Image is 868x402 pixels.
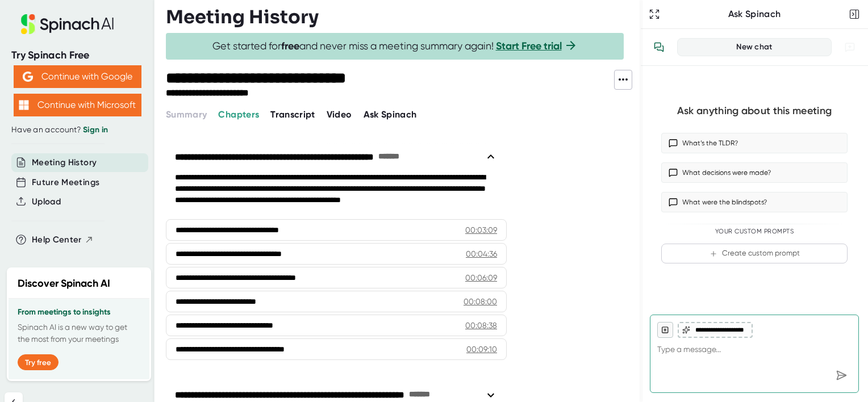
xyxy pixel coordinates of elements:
div: Ask Spinach [662,9,846,20]
span: Help Center [32,233,82,246]
div: Your Custom Prompts [661,228,848,236]
span: Video [327,109,352,120]
div: New chat [685,42,824,52]
div: Have an account? [11,125,143,135]
div: 00:03:09 [465,224,497,236]
img: Aehbyd4JwY73AAAAAElFTkSuQmCC [23,72,33,82]
button: Transcript [270,108,315,122]
span: Transcript [270,109,315,120]
button: Close conversation sidebar [846,6,862,22]
button: Summary [166,108,207,122]
button: Continue with Google [14,65,141,88]
button: Ask Spinach [364,108,417,122]
button: What decisions were made? [661,162,848,183]
button: Meeting History [32,156,97,169]
div: 00:08:00 [464,296,497,307]
div: 00:06:09 [465,272,497,283]
p: Spinach AI is a new way to get the most from your meetings [18,321,140,345]
h2: Discover Spinach AI [18,276,110,291]
h3: From meetings to insights [18,308,140,317]
div: Ask anything about this meeting [677,104,832,118]
button: What were the blindspots? [661,192,848,212]
button: Create custom prompt [661,244,848,263]
button: Help Center [32,233,94,246]
button: What’s the TLDR? [661,133,848,153]
button: Chapters [218,108,259,122]
button: View conversation history [648,36,670,58]
h3: Meeting History [166,6,319,28]
button: Continue with Microsoft [14,94,141,116]
div: Send message [831,365,852,386]
span: Ask Spinach [364,109,417,120]
button: Try free [18,354,59,370]
div: 00:08:38 [465,320,497,331]
div: Try Spinach Free [11,49,143,62]
a: Sign in [83,125,108,135]
b: free [281,40,299,52]
span: Chapters [218,109,259,120]
span: Summary [166,109,207,120]
button: Expand to Ask Spinach page [646,6,662,22]
span: Get started for and never miss a meeting summary again! [212,40,578,53]
button: Upload [32,195,61,208]
a: Start Free trial [496,40,562,52]
div: 00:04:36 [466,248,497,259]
button: Future Meetings [32,176,99,189]
div: 00:09:10 [466,344,497,355]
button: Video [327,108,352,122]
